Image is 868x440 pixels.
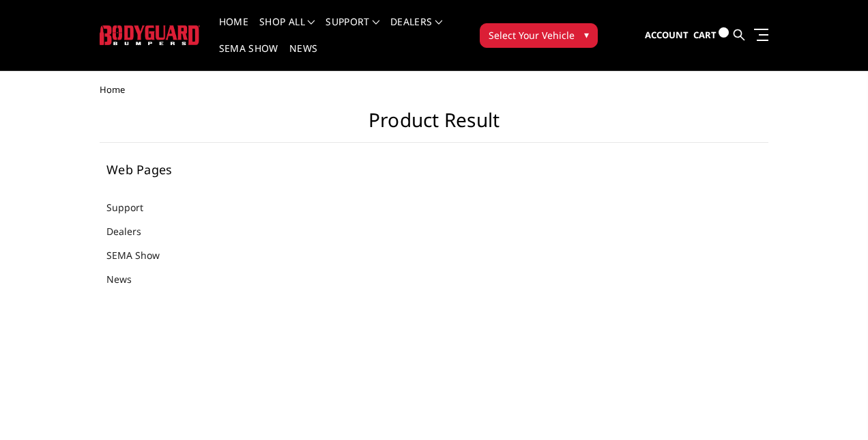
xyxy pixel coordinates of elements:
[645,17,689,54] a: Account
[219,17,248,44] a: Home
[489,28,575,42] span: Select Your Vehicle
[584,27,589,42] span: ▾
[645,29,689,41] span: Account
[693,16,729,54] a: Cart
[106,272,149,286] a: News
[106,163,260,176] h5: Web Pages
[106,248,177,262] a: SEMA Show
[106,200,160,215] a: Support
[390,17,442,44] a: Dealers
[100,83,125,96] span: Home
[259,17,315,44] a: shop all
[289,44,317,70] a: News
[693,29,717,41] span: Cart
[325,17,379,44] a: Support
[480,23,598,48] button: Select Your Vehicle
[100,109,768,143] h1: Product Result
[219,44,278,70] a: SEMA Show
[106,224,158,238] a: Dealers
[100,25,200,45] img: BODYGUARD BUMPERS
